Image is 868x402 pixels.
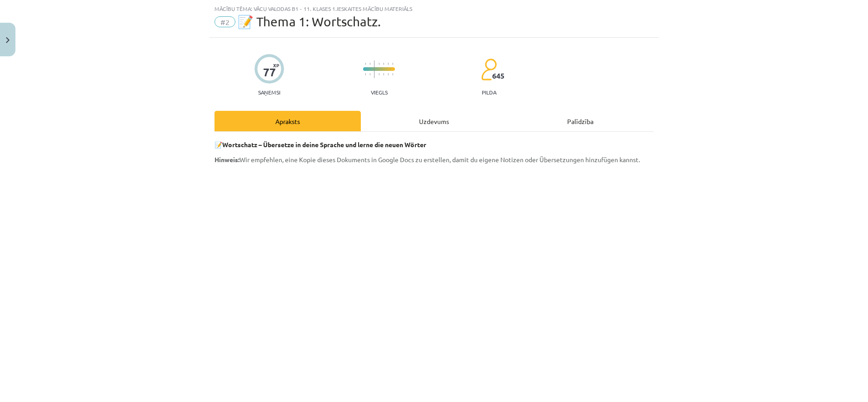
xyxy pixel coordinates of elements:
img: icon-short-line-57e1e144782c952c97e751825c79c345078a6d821885a25fce030b3d8c18986b.svg [379,73,379,75]
div: Mācību tēma: Vācu valodas b1 - 11. klases 1.ieskaites mācību materiāls [215,5,653,12]
p: Saņemsi [254,89,284,95]
img: icon-short-line-57e1e144782c952c97e751825c79c345078a6d821885a25fce030b3d8c18986b.svg [388,63,389,65]
span: #2 [215,16,235,27]
strong: Hinweis: [215,155,239,164]
span: 645 [492,72,504,80]
img: icon-short-line-57e1e144782c952c97e751825c79c345078a6d821885a25fce030b3d8c18986b.svg [365,73,366,75]
img: icon-close-lesson-0947bae3869378f0d4975bcd49f059093ad1ed9edebbc8119c70593378902aed.svg [6,37,10,43]
div: Apraksts [215,111,361,131]
img: icon-short-line-57e1e144782c952c97e751825c79c345078a6d821885a25fce030b3d8c18986b.svg [388,73,389,75]
img: icon-short-line-57e1e144782c952c97e751825c79c345078a6d821885a25fce030b3d8c18986b.svg [365,63,366,65]
div: 77 [263,66,276,79]
img: icon-short-line-57e1e144782c952c97e751825c79c345078a6d821885a25fce030b3d8c18986b.svg [383,73,384,75]
span: 📝 Thema 1: Wortschatz. [238,14,381,29]
img: icon-short-line-57e1e144782c952c97e751825c79c345078a6d821885a25fce030b3d8c18986b.svg [369,73,370,75]
div: Palīdzība [507,111,653,131]
p: pilda [482,89,496,95]
span: Wir empfehlen, eine Kopie dieses Dokuments in Google Docs zu erstellen, damit du eigene Notizen o... [215,155,640,164]
img: icon-short-line-57e1e144782c952c97e751825c79c345078a6d821885a25fce030b3d8c18986b.svg [379,63,379,65]
img: icon-short-line-57e1e144782c952c97e751825c79c345078a6d821885a25fce030b3d8c18986b.svg [369,63,370,65]
p: Viegls [371,89,388,95]
img: icon-short-line-57e1e144782c952c97e751825c79c345078a6d821885a25fce030b3d8c18986b.svg [383,63,384,65]
strong: Wortschatz – Übersetze in deine Sprache und lerne die neuen Wörter [222,140,426,149]
p: 📝 [215,140,653,149]
img: students-c634bb4e5e11cddfef0936a35e636f08e4e9abd3cc4e673bd6f9a4125e45ecb1.svg [481,58,497,81]
span: XP [273,63,279,68]
div: Uzdevums [361,111,507,131]
img: icon-long-line-d9ea69661e0d244f92f715978eff75569469978d946b2353a9bb055b3ed8787d.svg [374,60,375,78]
